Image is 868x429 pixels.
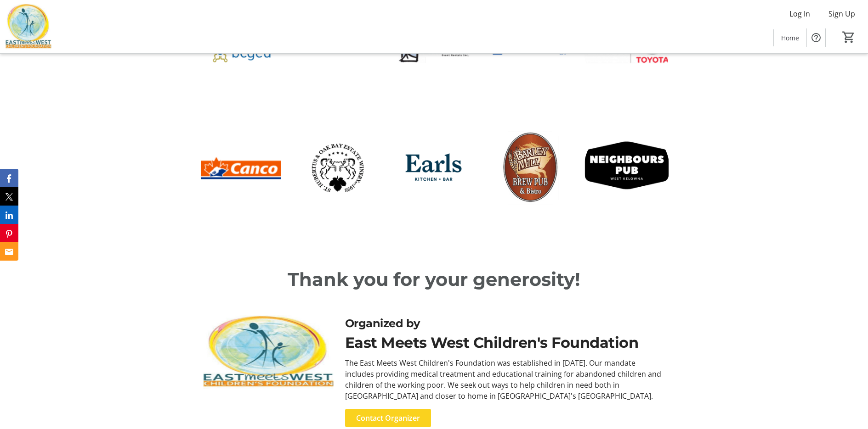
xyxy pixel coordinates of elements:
[782,6,817,21] button: Log In
[789,8,810,19] span: Log In
[345,357,665,401] div: The East Meets West Children's Foundation was established in [DATE]. Our mandate includes providi...
[488,125,573,211] img: logo
[584,125,669,211] img: logo
[345,409,431,427] button: Contact Organizer
[156,266,712,293] p: Thank you for your generosity!
[774,29,806,46] a: Home
[821,6,862,21] button: Sign Up
[356,412,420,423] span: Contact Organizer
[828,8,855,19] span: Sign Up
[203,315,334,389] img: East Meets West Children's Foundation logo
[295,125,380,211] img: logo
[781,33,799,43] span: Home
[345,332,665,354] div: East Meets West Children's Foundation
[199,125,284,211] img: logo
[345,315,665,332] div: Organized by
[840,29,857,45] button: Cart
[391,125,477,211] img: logo
[807,28,825,47] button: Help
[6,4,51,50] img: East Meets West Children's Foundation's Logo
